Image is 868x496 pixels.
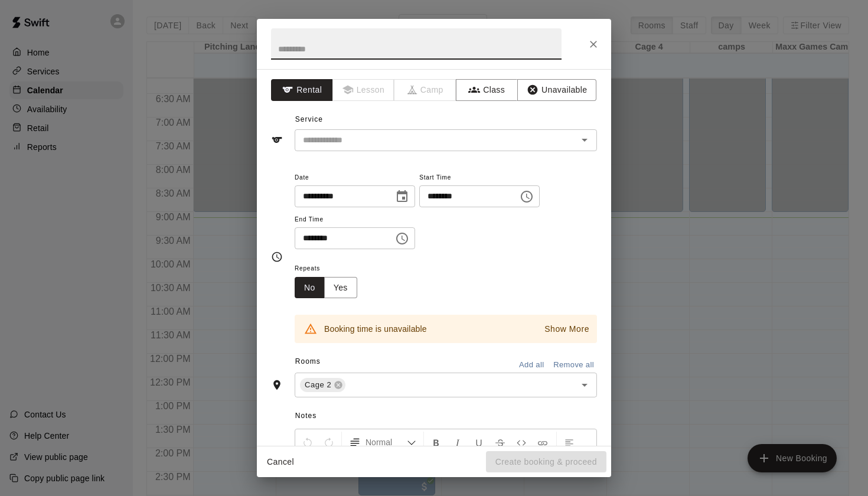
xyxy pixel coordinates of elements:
div: Booking time is unavailable [324,318,427,340]
button: Formatting Options [344,432,421,453]
svg: Rooms [271,379,283,391]
button: Class [456,79,518,101]
span: Rooms [295,357,321,366]
button: Rental [271,79,333,101]
button: No [295,277,325,299]
button: Choose time, selected time is 3:30 AM [515,185,539,208]
button: Insert Link [533,432,553,453]
svg: Timing [271,251,283,263]
span: Service [295,115,323,123]
span: Camps can only be created in the Services page [394,79,456,101]
button: Left Align [559,432,579,453]
span: Notes [295,407,597,426]
button: Redo [319,432,339,453]
div: outlined button group [295,277,357,299]
button: Format Strikethrough [490,432,510,453]
span: Date [295,170,415,186]
button: Undo [298,432,318,453]
span: Start Time [419,170,540,186]
button: Format Bold [426,432,446,453]
button: Remove all [550,356,597,374]
button: Format Underline [469,432,489,453]
button: Close [583,34,604,55]
svg: Service [271,134,283,146]
span: End Time [295,212,415,228]
span: Cage 2 [300,379,336,391]
p: Show More [544,323,589,335]
button: Open [576,377,593,393]
button: Open [576,132,593,148]
div: Cage 2 [300,378,345,392]
button: Choose date, selected date is Sep 13, 2025 [390,185,414,208]
button: Yes [324,277,357,299]
span: Repeats [295,261,367,277]
button: Cancel [262,451,299,473]
button: Choose time, selected time is 10:30 AM [390,227,414,250]
span: Normal [366,436,407,448]
button: Insert Code [511,432,531,453]
button: Format Italics [448,432,468,453]
button: Unavailable [517,79,596,101]
span: Lessons must be created in the Services page first [333,79,395,101]
button: Add all [513,356,550,374]
button: Show More [541,321,592,338]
